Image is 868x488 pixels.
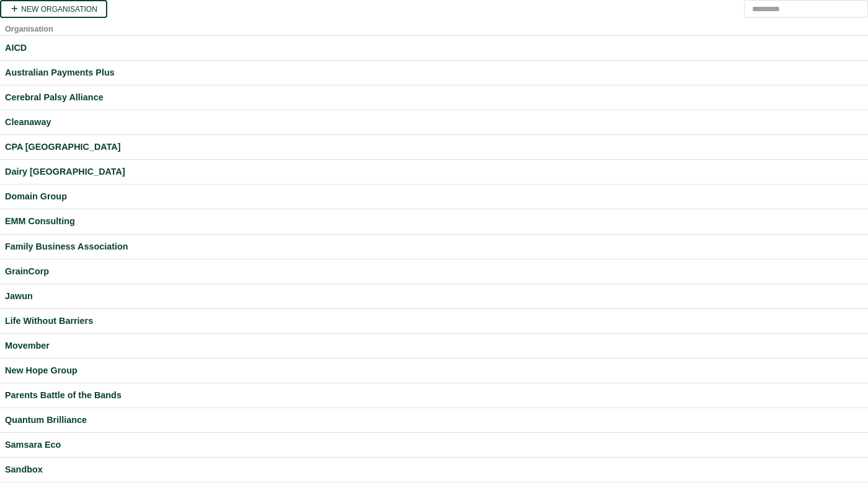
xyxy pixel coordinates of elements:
[5,438,863,452] a: Samsara Eco
[5,66,863,80] a: Australian Payments Plus
[5,413,863,427] a: Quantum Brilliance
[5,190,863,204] a: Domain Group
[5,339,863,353] a: Movember
[5,314,863,328] a: Life Without Barriers
[5,264,863,279] a: GrainCorp
[5,214,863,229] a: EMM Consulting
[5,388,863,403] a: Parents Battle of the Bands
[5,115,863,129] a: Cleanaway
[5,240,863,254] a: Family Business Association
[5,41,863,55] a: AICD
[5,364,863,378] a: New Hope Group
[5,140,863,154] a: CPA [GEOGRAPHIC_DATA]
[5,90,863,105] a: Cerebral Palsy Alliance
[5,165,863,179] a: Dairy [GEOGRAPHIC_DATA]
[5,463,863,477] a: Sandbox
[5,289,863,303] a: Jawun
